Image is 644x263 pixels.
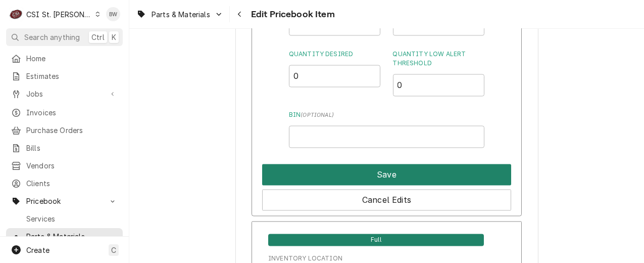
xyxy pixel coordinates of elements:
label: Bin [289,110,484,119]
span: Purchase Orders [26,125,118,136]
label: Quantity Desired [289,50,381,59]
a: Parts & Materials [6,228,123,245]
a: Estimates [6,68,123,84]
span: Invoices [26,107,118,118]
span: Home [26,53,118,64]
div: Button Group Row [262,185,511,210]
div: Inventory Location [268,254,342,263]
a: Go to Jobs [6,85,123,102]
span: Jobs [26,89,103,99]
a: Invoices [6,104,123,121]
span: Search anything [24,32,80,42]
button: Search anythingCtrlK [6,28,123,46]
span: Ctrl [91,32,105,42]
a: Go to Parts & Materials [132,6,227,23]
button: Save [262,164,511,185]
div: CSI St. Louis's Avatar [9,7,23,21]
span: Full [268,234,484,246]
a: Purchase Orders [6,122,123,139]
span: C [111,245,116,255]
span: Pricebook [26,196,103,206]
a: Bills [6,140,123,156]
button: Navigate back [232,6,248,22]
span: Vendors [26,160,118,171]
a: Clients [6,175,123,192]
div: Quantity Low Alert Threshold [393,50,485,96]
div: Quantity Desired [289,50,381,96]
div: Button Group Row [262,160,511,185]
span: Parts & Materials [152,9,210,20]
div: CSI St. [PERSON_NAME] [26,9,92,20]
label: Quantity Low Alert Threshold [393,50,485,68]
div: Brad Wicks's Avatar [106,7,120,21]
span: Parts & Materials [26,231,118,242]
span: K [112,32,116,42]
div: BW [106,7,120,21]
span: Services [26,213,118,224]
a: Vendors [6,157,123,174]
span: Clients [26,178,118,189]
button: Cancel Edits [262,189,511,210]
span: Edit Pricebook Item [248,8,335,21]
div: Button Group [262,160,511,210]
span: Create [26,246,49,254]
div: C [9,7,23,21]
a: Home [6,50,123,67]
span: Bills [26,143,118,153]
div: Bin [289,110,484,148]
span: ( optional ) [301,112,334,118]
span: Estimates [26,71,118,81]
a: Go to Pricebook [6,193,123,209]
a: Services [6,210,123,227]
div: Full [268,233,484,246]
